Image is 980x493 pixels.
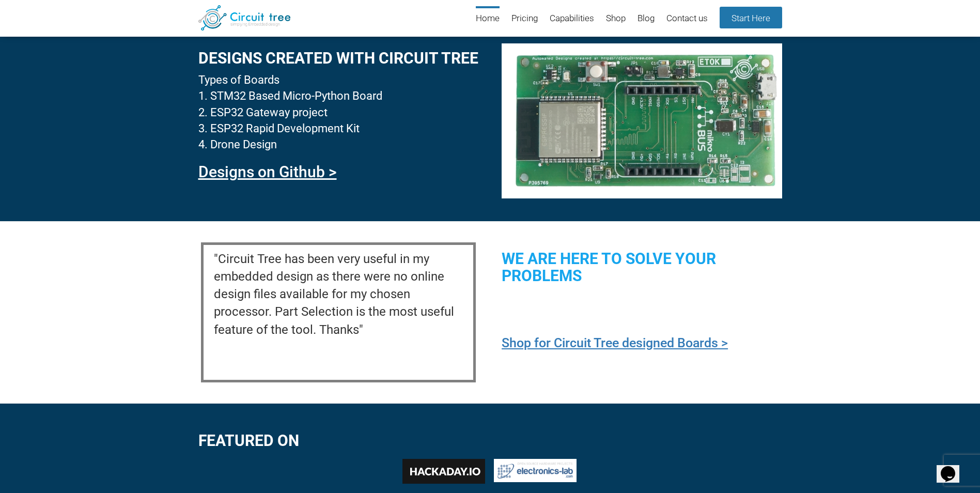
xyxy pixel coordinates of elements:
a: Shop for Circuit Tree designed Boards > [502,335,728,350]
a: Shop [606,6,626,32]
a: Start Here [720,7,782,28]
li: STM32 Based Micro-Python Board [198,88,478,104]
iframe: chat widget [937,452,970,483]
li: Drone Design [198,136,478,152]
h2: We are here to solve your problems [502,250,782,284]
a: Contact us [666,6,708,32]
a: Designs on Github > [198,163,337,181]
img: Circuit Tree [198,5,291,30]
h2: DesignS created with circuit tree [198,50,478,67]
a: Capabilities [550,6,594,32]
a: Home [476,6,500,32]
li: ESP32 Gateway project [198,104,478,120]
a: Blog [637,6,655,32]
h2: Featured On [198,432,782,449]
a: Pricing [511,6,538,32]
div: Types of Boards [198,72,478,153]
p: "Circuit Tree has been very useful in my embedded design as there were no online design files ava... [214,250,463,338]
li: ESP32 Rapid Development Kit [198,120,478,136]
